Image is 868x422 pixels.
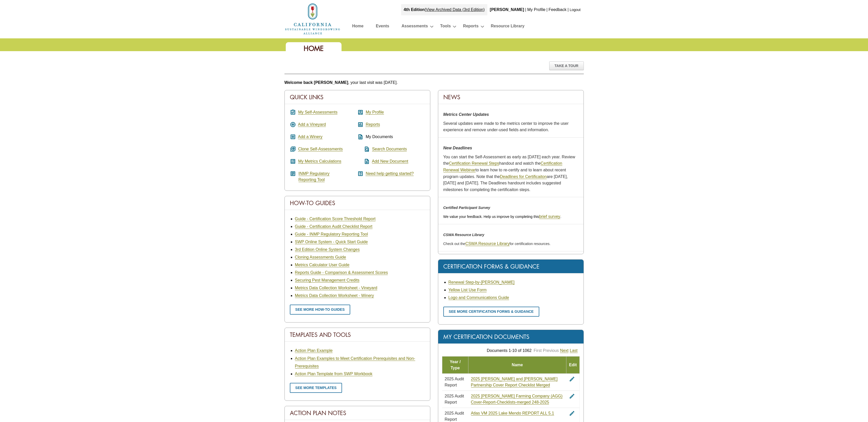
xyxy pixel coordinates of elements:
[438,260,584,273] div: Certification Forms & Guidance
[440,23,451,31] a: Tools
[366,171,414,176] a: Need help getting started?
[295,348,333,353] a: Action Plan Example
[372,147,407,151] a: Search Documents
[438,330,584,344] div: My Certification Documents
[304,44,324,53] span: Home
[285,196,430,210] div: How-To Guides
[443,242,551,246] span: Check out the for certification resources.
[295,372,372,376] a: Action Plan Template from SWP Workbook
[290,134,296,140] i: add_box
[443,112,489,117] strong: Metrics Center Updates
[443,206,490,210] em: Certified Participant Survey
[491,23,525,31] a: Resource Library
[290,383,342,393] a: See more templates
[295,224,372,229] a: Guide - Certification Audit Checklist Report
[295,232,368,237] a: Guide - INMP Regulatory Reporting Tool
[525,4,527,15] div: |
[546,4,548,15] div: |
[298,147,343,151] a: Clone Self-Assessments
[401,23,428,31] a: Assessments
[465,241,510,246] a: CSWA Resource Library
[290,146,296,152] i: queue
[295,255,346,260] a: Cloning Assessments Guide
[543,348,559,353] a: Previous
[534,348,542,353] a: First
[442,356,468,373] td: Year / Type
[357,171,364,177] i: help_center
[290,121,296,128] i: add_circle
[443,154,578,193] p: You can start the Self-Assessment as early as [DATE] each year. Review the handout and watch the ...
[299,171,330,182] a: INMP RegulatoryReporting Tool
[443,233,485,237] em: CSWA Resource Library
[295,270,388,275] a: Reports Guide - Comparison & Assessment Scores
[295,286,377,290] a: Metrics Data Collection Worksheet - Vineyard
[570,348,577,353] a: Last
[443,161,562,172] a: Certification Renewal Webinar
[548,7,566,12] a: Feedback
[549,61,584,70] div: Take A Tour
[471,377,558,387] a: 2025 [PERSON_NAME] and [PERSON_NAME] Partnership Cover Report Checklist Merged
[372,159,408,164] a: Add New Document
[570,8,581,12] a: Logout
[357,146,370,152] i: find_in_page
[448,280,515,285] a: Renewal Step-by-[PERSON_NAME]
[285,406,430,420] div: Action Plan Notes
[463,23,478,31] a: Reports
[560,348,568,353] a: Next
[527,7,545,12] a: My Profile
[566,356,579,373] td: Edit
[500,174,547,179] a: Deadlines for Certificaiton
[295,356,415,369] a: Action Plan Examples to Meet Certification Prerequisites and Non-Prerequisites
[569,411,575,415] a: edit
[487,348,532,353] span: Documents 1-10 of 1062
[298,135,323,139] a: Add a Winery
[298,110,337,115] a: My Self-Assessments
[285,90,430,104] div: Quick Links
[438,90,584,104] div: News
[366,135,393,139] span: My Documents
[471,411,554,416] a: Atlas VM 2025 Lake Mendo REPORT ALL 5.1
[443,307,539,317] a: See more certification forms & guidance
[539,214,560,219] a: brief survey
[401,4,487,15] div: |
[290,305,350,315] a: See more how-to guides
[468,356,566,373] td: Name
[569,377,575,381] a: edit
[284,16,341,21] a: Home
[569,393,575,399] i: edit
[285,328,430,342] div: Templates And Tools
[443,215,561,219] span: We value your feedback. Help us improve by completing this .
[445,377,464,387] span: 2025 Audit Report
[376,23,389,31] a: Events
[357,134,364,140] i: description
[404,7,425,12] strong: 4th Edition
[445,394,464,404] span: 2025 Audit Report
[471,394,563,405] a: 2025 [PERSON_NAME] Farming Company (AGG) Cover-Report-Checklists-merged 248-2025
[490,7,524,12] b: [PERSON_NAME]
[290,158,296,164] i: calculate
[569,376,575,382] i: edit
[569,394,575,398] a: edit
[426,7,485,12] a: View Archived Data (3rd Edition)
[298,159,341,164] a: My Metrics Calculations
[443,121,569,132] span: Several updates were made to the metrics center to improve the user experience and remove under-u...
[295,217,376,221] a: Guide - Certification Score Threshold Report
[295,278,360,283] a: Securing Pest Management Credits
[284,79,584,86] p: , your last visit was [DATE].
[357,158,370,164] i: note_add
[449,161,499,166] a: Certification Renewal Steps
[443,146,472,150] strong: New Deadlines
[284,80,348,85] b: Welcome back [PERSON_NAME]
[448,288,487,292] a: Yellow List Use Form
[290,171,296,177] i: article
[295,293,374,298] a: Metrics Data Collection Worksheet - Winery
[290,109,296,115] i: assignment_turned_in
[357,109,364,115] i: account_box
[567,4,569,15] div: |
[295,263,349,267] a: Metrics Calculator User Guide
[298,122,326,127] a: Add a Vineyard
[569,410,575,416] i: edit
[295,240,368,244] a: SWP Online System - Quick Start Guide
[448,295,509,300] a: Logo and Communications Guide
[357,121,364,128] i: assessment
